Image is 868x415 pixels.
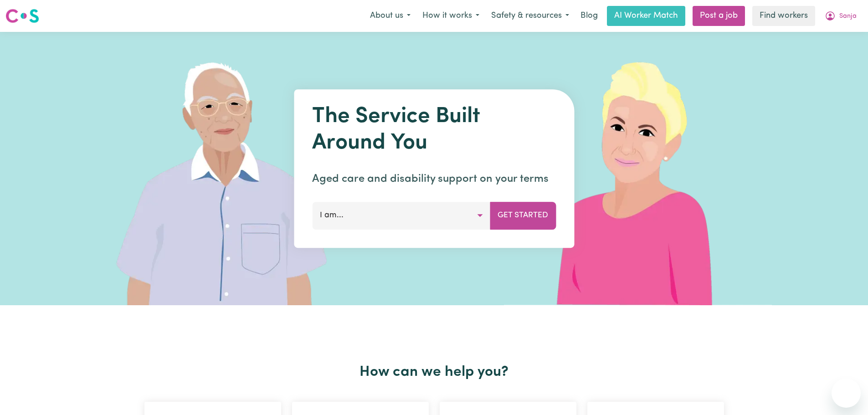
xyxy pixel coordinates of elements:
button: Safety & resources [485,6,575,26]
span: Sanja [839,11,857,21]
a: AI Worker Match [607,6,685,26]
button: About us [364,6,416,26]
h2: How can we help you? [139,364,729,381]
a: Find workers [752,6,815,26]
a: Blog [575,6,603,26]
p: Aged care and disability support on your terms [312,171,556,187]
button: How it works [416,6,485,26]
h1: The Service Built Around You [312,104,556,156]
button: My Account [819,6,863,26]
button: Get Started [490,202,556,229]
img: Careseekers logo [5,8,39,24]
a: Careseekers logo [5,5,39,26]
iframe: Button to launch messaging window [832,379,861,408]
a: Post a job [693,6,745,26]
button: I am... [312,202,490,229]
